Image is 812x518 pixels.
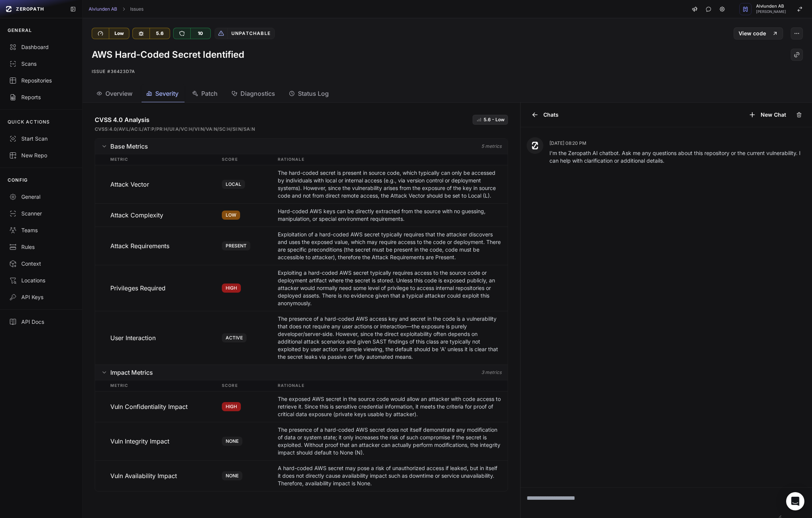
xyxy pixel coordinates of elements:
[3,3,64,15] a: ZEROPATH
[744,109,791,121] button: New Chat
[92,49,244,61] h1: AWS Hard-Coded Secret Identified
[756,10,786,14] span: [PERSON_NAME]
[278,381,501,390] span: Rationale
[201,89,218,98] span: Patch
[9,318,73,326] div: API Docs
[16,6,44,12] span: ZEROPATH
[110,142,148,151] span: Base Metrics
[130,6,143,12] a: Issues
[222,211,240,220] span: LOW
[240,89,275,98] span: Diagnostics
[9,277,73,284] div: Locations
[227,28,274,39] div: Unpatchable
[278,426,501,456] p: The presence of a hard-coded AWS secret does not itself demonstrate any modification of data or s...
[278,395,501,418] p: The exposed AWS secret in the source code would allow an attacker with code access to retrieve it...
[110,395,222,418] div: Vuln Confidentiality Impact
[109,28,129,39] div: Low
[8,119,50,125] p: QUICK ACTIONS
[110,155,222,164] span: Metric
[278,231,501,261] p: Exploitation of a hard-coded AWS secret typically requires that the attacker discovers and uses t...
[278,208,501,223] p: Hard-coded AWS keys can be directly extracted from the source with no guessing, manipulation, or ...
[110,426,222,456] div: Vuln Integrity Impact
[222,284,241,293] span: HIGH
[89,6,143,12] nav: breadcrumb
[110,269,222,307] div: Privileges Required
[481,369,502,375] span: 3 metrics
[8,177,28,183] p: CONFIG
[110,464,222,487] div: Vuln Availability Impact
[95,139,508,154] button: Base Metrics 5 metrics
[222,437,242,446] span: NONE
[150,28,170,39] div: 5.6
[95,365,508,380] button: Impact Metrics 3 metrics
[481,143,502,149] span: 5 metrics
[222,180,245,189] span: LOCAL
[549,140,806,146] p: [DATE] 08:20 PM
[222,402,241,411] span: HIGH
[110,169,222,200] div: Attack Vector
[110,208,222,223] div: Attack Complexity
[549,149,806,165] p: I'm the Zeropath AI chatbot. Ask me any questions about this repository or the current vulnerabil...
[92,67,803,76] p: Issue #36423d7a
[8,27,32,33] p: GENERAL
[110,381,222,390] span: Metric
[222,333,247,342] span: ACTIVE
[222,381,278,390] span: Score
[527,109,563,121] button: Chats
[278,315,501,361] p: The presence of a hard-coded AWS access key and secret in the code is a vulnerability that does n...
[110,368,153,377] span: Impact Metrics
[9,227,73,234] div: Teams
[9,60,73,68] div: Scans
[278,269,501,307] p: Exploiting a hard-coded AWS secret typically requires access to the source code or deployment art...
[110,315,222,361] div: User Interaction
[222,241,250,250] span: PRESENT
[190,28,210,39] div: 10
[9,93,73,101] div: Reports
[9,152,73,159] div: New Repo
[9,293,73,301] div: API Keys
[95,126,255,132] p: CVSS:4.0/AV:L/AC:L/AT:P/PR:H/UI:A/VC:H/VI:N/VA:N/SC:H/SI:N/SA:N
[734,27,783,40] a: View code
[756,4,786,8] span: Alvlunden AB
[110,231,222,261] div: Attack Requirements
[105,89,132,98] span: Overview
[222,471,242,480] span: NONE
[9,210,73,217] div: Scanner
[9,77,73,84] div: Repositories
[298,89,329,98] span: Status Log
[121,6,126,12] svg: chevron right,
[278,464,501,487] p: A hard-coded AWS secret may pose a risk of unauthorized access if leaked, but in itself it does n...
[9,135,73,143] div: Start Scan
[786,492,804,510] div: Open Intercom Messenger
[9,43,73,51] div: Dashboard
[155,89,178,98] span: Severity
[9,193,73,201] div: General
[95,115,150,124] h4: CVSS 4.0 Analysis
[531,142,539,149] img: Zeropath AI
[9,243,73,251] div: Rules
[89,6,117,12] a: Alvlunden AB
[222,155,278,164] span: Score
[484,117,505,123] p: 5.6 - Low
[9,260,73,268] div: Context
[278,155,501,164] span: Rationale
[278,169,501,200] p: The hard-coded secret is present in source code, which typically can only be accessed by individu...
